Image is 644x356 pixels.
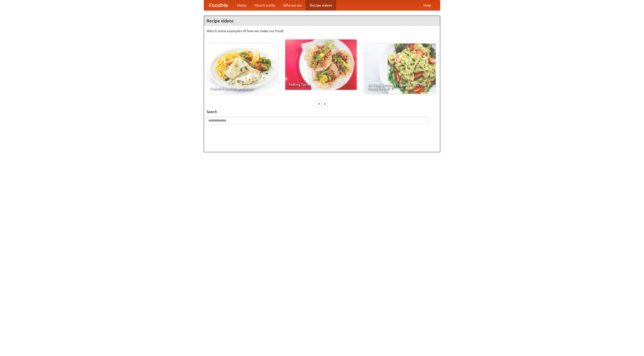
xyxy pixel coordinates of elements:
[210,87,274,90] span: French Fries Fish and Chips
[306,0,336,10] a: Recipe videos
[207,109,437,114] h5: Search
[317,100,321,107] div: «
[364,44,436,94] a: An Easy, Summery Tomato Pasta That's Ready for Fall
[204,0,233,10] a: FoodMe
[233,0,251,10] a: Home
[279,0,306,10] a: Who we are
[285,39,357,90] a: Making Tacos
[323,100,327,107] div: »
[368,83,432,90] span: An Easy, Summery Tomato Pasta That's Ready for Fall
[204,16,440,26] h4: Recipe videos
[251,0,279,10] a: How it works
[289,83,353,86] span: Making Tacos
[207,28,437,33] p: Watch some examples of how we make our food!
[419,0,435,10] a: Help
[207,44,278,94] a: French Fries Fish and Chips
